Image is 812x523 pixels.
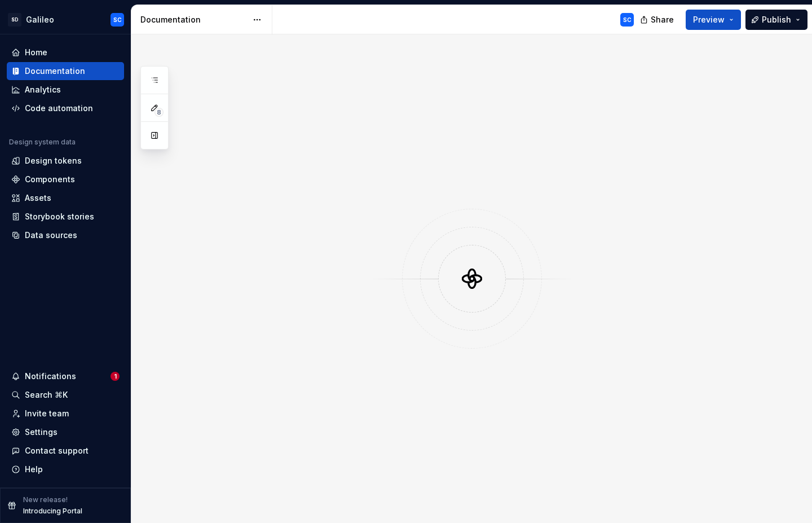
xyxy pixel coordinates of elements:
div: Galileo [26,14,54,25]
button: SDGalileoSC [2,7,129,32]
div: Search ⌘K [25,389,68,401]
div: Notifications [25,371,76,382]
div: SC [623,15,632,24]
a: Assets [7,189,124,207]
a: Storybook stories [7,208,124,226]
span: Share [651,14,674,25]
div: Storybook stories [25,211,94,222]
div: Assets [25,192,51,204]
a: Design tokens [7,152,124,170]
span: Preview [693,14,725,25]
div: SC [113,15,122,24]
p: New release! [23,495,68,504]
button: Help [7,460,124,478]
div: Home [25,47,47,58]
span: 8 [155,108,164,117]
a: Invite team [7,405,124,423]
span: 1 [111,372,120,381]
div: Data sources [25,230,77,241]
button: Publish [745,10,807,30]
a: Analytics [7,81,124,99]
a: Documentation [7,62,124,80]
div: Analytics [25,84,61,95]
a: Components [7,170,124,188]
div: Code automation [25,103,93,114]
a: Home [7,43,124,61]
div: Settings [25,427,58,438]
div: SD [8,13,21,27]
div: Contact support [25,445,89,456]
button: Contact support [7,442,124,460]
div: Design tokens [25,155,82,166]
p: Introducing Portal [23,507,82,516]
div: Design system data [9,138,76,147]
div: Components [25,174,75,185]
div: Invite team [25,408,69,419]
div: Help [25,464,43,475]
button: Search ⌘K [7,386,124,404]
button: Preview [686,10,741,30]
span: Publish [762,14,791,25]
a: Data sources [7,226,124,244]
button: Share [634,10,681,30]
a: Code automation [7,99,124,117]
div: Documentation [140,14,247,25]
a: Settings [7,423,124,441]
button: Notifications1 [7,367,124,385]
div: Documentation [25,65,85,77]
